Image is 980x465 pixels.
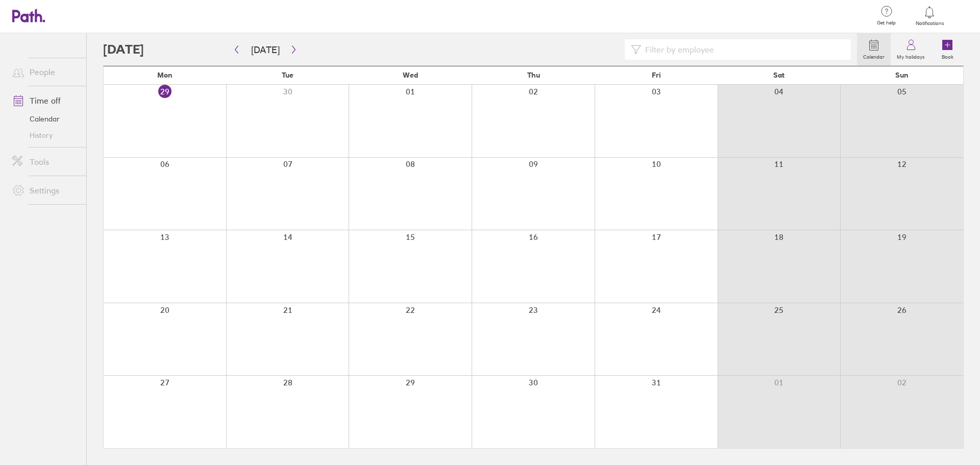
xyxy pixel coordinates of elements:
[4,90,86,111] a: Time off
[652,71,661,79] span: Fri
[641,40,845,59] input: Filter by employee
[773,71,785,79] span: Sat
[527,71,540,79] span: Thu
[870,20,903,26] span: Get help
[931,33,964,66] a: Book
[157,71,173,79] span: Mon
[913,20,946,27] span: Notifications
[282,71,293,79] span: Tue
[857,51,891,60] label: Calendar
[4,180,86,201] a: Settings
[403,71,418,79] span: Wed
[243,41,288,58] button: [DATE]
[4,111,86,127] a: Calendar
[4,127,86,143] a: History
[891,33,931,66] a: My holidays
[857,33,891,66] a: Calendar
[895,71,909,79] span: Sun
[936,51,960,60] label: Book
[4,152,86,172] a: Tools
[4,62,86,82] a: People
[913,5,946,27] a: Notifications
[891,51,931,60] label: My holidays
